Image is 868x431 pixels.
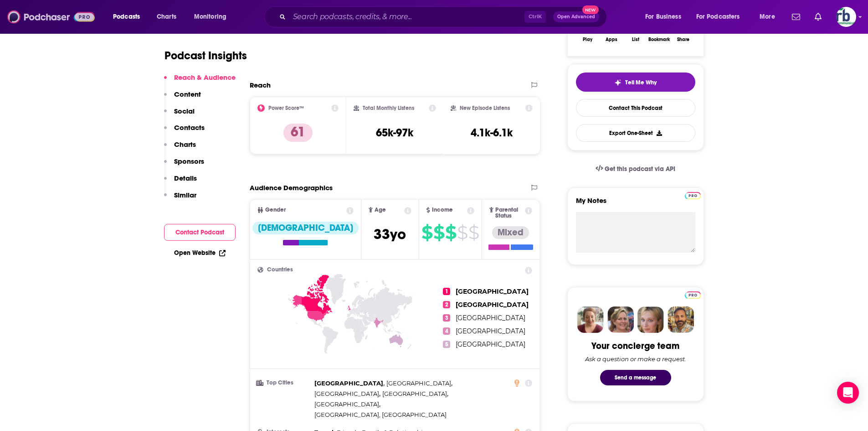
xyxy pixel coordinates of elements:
[376,126,413,140] h3: 65k-97k
[492,226,529,239] div: Mixed
[668,306,694,333] img: Jon Profile
[576,73,695,92] button: tell me why sparkleTell Me Why
[314,389,380,399] span: ,
[576,99,695,117] a: Contact This Podcast
[495,207,524,219] span: Parental Status
[456,314,525,322] span: [GEOGRAPHIC_DATA]
[107,10,152,24] button: open menu
[460,105,510,111] h2: New Episode Listens
[456,287,529,296] span: [GEOGRAPHIC_DATA]
[273,6,616,27] div: Search podcasts, credits, & more...
[456,340,525,348] span: [GEOGRAPHIC_DATA]
[257,380,311,386] h3: Top Cities
[456,327,525,335] span: [GEOGRAPHIC_DATA]
[585,355,686,363] div: Ask a question or make a request.
[600,370,671,385] button: Send a message
[685,192,701,199] img: Podchaser Pro
[164,174,197,191] button: Details
[760,10,775,23] span: More
[632,37,639,42] div: List
[375,207,386,213] span: Age
[314,378,385,389] span: ,
[836,7,856,27] span: Logged in as johannarb
[443,314,450,322] span: 3
[753,10,786,24] button: open menu
[443,301,450,308] span: 2
[174,140,196,149] p: Charts
[836,7,856,27] img: User Profile
[164,49,247,62] h1: Podcast Insights
[289,10,524,24] input: Search podcasts, credits, & more...
[605,165,675,173] span: Get this podcast via API
[174,191,196,199] p: Similar
[174,73,236,82] p: Reach & Audience
[588,158,683,180] a: Get this podcast via API
[591,340,679,352] div: Your concierge team
[637,306,664,333] img: Jules Profile
[607,306,634,333] img: Barbara Profile
[267,267,293,273] span: Countries
[164,90,201,107] button: Content
[386,379,451,387] span: [GEOGRAPHIC_DATA]
[457,225,467,240] span: $
[252,222,359,234] div: [DEMOGRAPHIC_DATA]
[363,105,414,111] h2: Total Monthly Listens
[445,225,456,240] span: $
[685,290,701,299] a: Pro website
[7,8,95,26] a: Podchaser - Follow, Share and Rate Podcasts
[677,37,689,42] div: Share
[151,10,182,24] a: Charts
[432,207,453,213] span: Income
[164,107,195,124] button: Social
[164,73,236,90] button: Reach & Audience
[314,399,380,410] span: ,
[576,196,695,212] label: My Notes
[577,306,604,333] img: Sydney Profile
[788,9,804,25] a: Show notifications dropdown
[386,378,452,389] span: ,
[113,10,140,23] span: Podcasts
[583,37,592,42] div: Play
[685,191,701,199] a: Pro website
[443,341,450,348] span: 5
[639,10,693,24] button: open menu
[382,390,447,397] span: [GEOGRAPHIC_DATA]
[174,90,201,99] p: Content
[836,7,856,27] button: Show profile menu
[606,37,617,42] div: Apps
[456,301,529,309] span: [GEOGRAPHIC_DATA]
[265,207,286,213] span: Gender
[443,327,450,335] span: 4
[433,225,444,240] span: $
[382,389,448,399] span: ,
[174,107,195,115] p: Social
[164,157,204,174] button: Sponsors
[421,225,432,240] span: $
[164,224,236,241] button: Contact Podcast
[314,379,383,387] span: [GEOGRAPHIC_DATA]
[174,157,204,166] p: Sponsors
[174,123,205,132] p: Contacts
[250,183,333,192] h2: Audience Demographics
[164,123,205,140] button: Contacts
[314,411,447,418] span: [GEOGRAPHIC_DATA], [GEOGRAPHIC_DATA]
[268,105,304,111] h2: Power Score™
[648,37,670,42] div: Bookmark
[685,291,701,299] img: Podchaser Pro
[164,140,196,157] button: Charts
[314,400,379,408] span: [GEOGRAPHIC_DATA]
[811,9,825,25] a: Show notifications dropdown
[645,10,681,23] span: For Business
[194,10,226,23] span: Monitoring
[157,10,176,23] span: Charts
[524,11,546,23] span: Ctrl K
[468,225,479,240] span: $
[471,126,513,140] h3: 4.1k-6.1k
[374,225,406,243] span: 33 yo
[250,81,271,89] h2: Reach
[690,10,753,24] button: open menu
[576,124,695,142] button: Export One-Sheet
[283,124,313,142] p: 61
[696,10,740,23] span: For Podcasters
[164,191,196,208] button: Similar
